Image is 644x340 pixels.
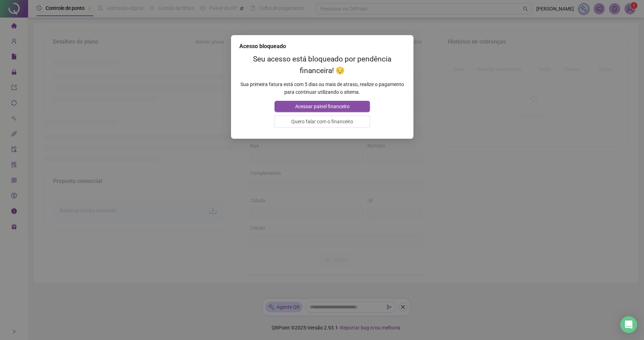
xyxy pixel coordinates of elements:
div: Acesso bloqueado [239,42,405,51]
button: Quero falar com o financeiro [274,116,370,127]
p: Sua primeira fatura está com 5 dias ou mais de atraso, realize o pagamento para continuar utiliza... [239,80,405,96]
button: Acessar painel financeiro [274,101,370,112]
h2: Seu acesso está bloqueado por pendência financeira! 😔 [239,53,405,77]
div: Open Intercom Messenger [620,316,637,333]
span: Acessar painel financeiro [295,103,349,110]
